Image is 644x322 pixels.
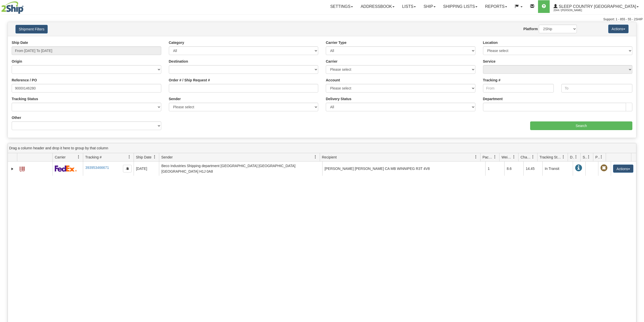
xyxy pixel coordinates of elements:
span: Packages [482,155,493,160]
span: Sleep Country [GEOGRAPHIC_DATA] [558,4,636,9]
span: 2044 / [PERSON_NAME] [553,8,592,13]
a: Shipping lists [439,0,481,13]
label: Carrier Type [326,40,346,45]
a: Tracking Status filter column settings [559,153,568,161]
a: Lists [398,0,420,13]
label: Department [483,96,503,101]
label: Account [326,78,340,83]
button: Actions [608,25,629,33]
img: logo2044.jpg [1,1,24,14]
label: Tracking # [483,78,500,83]
a: Settings [326,0,357,13]
div: Support: 1 - 855 - 55 - 2SHIP [1,17,643,22]
td: Beco Industries Shipping department [GEOGRAPHIC_DATA] [GEOGRAPHIC_DATA] [GEOGRAPHIC_DATA] H1J 0A8 [159,162,322,176]
a: Delivery Status filter column settings [572,153,580,161]
input: Search [530,121,632,130]
span: Charge [521,155,531,160]
label: Order # / Ship Request # [169,78,210,83]
div: grid grouping header [8,143,636,153]
a: Reports [481,0,511,13]
span: Delivery Status [570,155,574,160]
a: Expand [10,166,15,171]
label: Tracking Status [12,96,38,101]
a: Ship [420,0,439,13]
span: Tracking Status [540,155,562,160]
a: Recipient filter column settings [472,153,480,161]
a: Addressbook [357,0,398,13]
label: Ship Date [12,40,28,45]
a: Weight filter column settings [510,153,518,161]
label: Destination [169,59,188,64]
span: Recipient [322,155,337,160]
td: 1 [485,162,504,176]
img: 2 - FedEx Express® [55,165,77,172]
label: Service [483,59,496,64]
label: Platform [523,26,538,31]
a: Shipment Issues filter column settings [584,153,593,161]
a: 393953466671 [85,166,109,170]
input: From [483,84,554,93]
button: Actions [613,165,633,173]
span: Weight [502,155,512,160]
label: Sender [169,96,181,101]
label: Origin [12,59,22,64]
label: Reference / PO [12,78,37,83]
span: Sender [161,155,173,160]
td: 14.45 [523,162,542,176]
a: Sender filter column settings [311,153,320,161]
a: Charge filter column settings [529,153,537,161]
span: Carrier [55,155,66,160]
span: In Transit [575,165,582,172]
label: Delivery Status [326,96,351,101]
a: Tracking # filter column settings [125,153,134,161]
td: 8.6 [504,162,523,176]
span: Pickup Not Assigned [600,165,607,172]
span: Ship Date [136,155,151,160]
a: Ship Date filter column settings [150,153,159,161]
label: Other [12,115,21,120]
input: To [561,84,632,93]
iframe: chat widget [632,135,643,187]
td: [PERSON_NAME] [PERSON_NAME] CA MB WINNIPEG R3T 4V8 [322,162,486,176]
a: Carrier filter column settings [74,153,83,161]
label: Location [483,40,498,45]
td: [DATE] [134,162,159,176]
label: Category [169,40,184,45]
span: Pickup Status [595,155,600,160]
a: Pickup Status filter column settings [597,153,606,161]
a: Label [20,164,25,172]
td: In Transit [542,162,573,176]
span: Shipment Issues [583,155,587,160]
span: Tracking # [85,155,102,160]
button: Copy to clipboard [123,165,132,172]
label: Carrier [326,59,337,64]
a: Packages filter column settings [491,153,499,161]
button: Shipment Filters [15,25,48,33]
a: Sleep Country [GEOGRAPHIC_DATA] 2044 / [PERSON_NAME] [550,0,642,13]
